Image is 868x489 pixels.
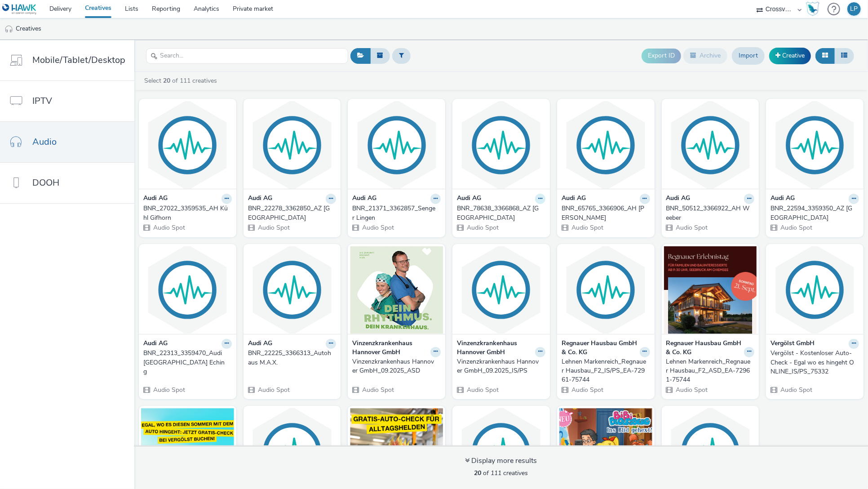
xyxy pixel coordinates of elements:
[834,48,854,63] button: Table
[248,194,272,204] strong: Audi AG
[562,204,650,222] a: BNR_65765_3366906_AH [PERSON_NAME]
[666,357,755,385] a: Lehnen Markenreich_Regnauer Hausbau_F2_ASD_EA-72961-75744
[666,204,755,222] a: BNR_50512_3366922_AH Weeber
[771,194,795,204] strong: Audi AG
[350,101,443,189] img: BNR_21371_3362857_Senger Lingen visual
[474,469,528,477] span: of 111 creatives
[779,223,812,232] span: Audio Spot
[246,101,339,189] img: BNR_22278_3362850_AZ Bielefeld visual
[248,204,333,222] div: BNR_22278_3362850_AZ [GEOGRAPHIC_DATA]
[455,101,548,189] img: BNR_78638_3366868_AZ Halle Süd visual
[457,357,545,376] a: Vinzenzkrankenhaus Hannover GmbH_09.2025_IS/PS
[771,204,855,222] div: BNR_22594_3359350_AZ [GEOGRAPHIC_DATA]
[562,339,638,357] strong: Regnauer Hausbau GmbH & Co. KG
[771,349,855,376] div: Vergölst - Kostenloser Auto-Check - Egal wo es hingeht ONLINE_IS/PS_75332
[248,349,337,367] a: BNR_22225_3366313_Autohaus M.A.X.
[352,204,441,222] a: BNR_21371_3362857_Senger Lingen
[666,194,691,204] strong: Audi AG
[248,349,333,367] div: BNR_22225_3366313_Autohaus M.A.X.
[350,246,443,334] img: Vinzenzkrankenhaus Hannover GmbH_09.2025_ASD visual
[141,101,234,189] img: BNR_27022_3359535_AH Kühl Gifhorn visual
[675,223,708,232] span: Audio Spot
[666,339,742,357] strong: Regnauer Hausbau GmbH & Co. KG
[143,204,232,222] a: BNR_27022_3359535_AH Kühl Gifhorn
[141,246,234,334] img: BNR_22313_3359470_Audi München Eching visual
[457,339,533,357] strong: Vinzenzkrankenhaus Hannover GmbH
[771,349,859,376] a: Vergölst - Kostenloser Auto-Check - Egal wo es hingeht ONLINE_IS/PS_75332
[352,339,428,357] strong: Vinzenzkrankenhaus Hannover GmbH
[352,357,437,376] div: Vinzenzkrankenhaus Hannover GmbH_09.2025_ASD
[466,223,499,232] span: Audio Spot
[559,101,652,189] img: BNR_65765_3366906_AH Stegelmann visual
[666,204,751,222] div: BNR_50512_3366922_AH Weeber
[850,2,858,16] div: LP
[562,194,586,204] strong: Audi AG
[143,76,221,85] a: Select of 111 creatives
[457,357,542,376] div: Vinzenzkrankenhaus Hannover GmbH_09.2025_IS/PS
[457,204,542,222] div: BNR_78638_3366868_AZ [GEOGRAPHIC_DATA]
[771,204,859,222] a: BNR_22594_3359350_AZ [GEOGRAPHIC_DATA]
[666,357,751,385] div: Lehnen Markenreich_Regnauer Hausbau_F2_ASD_EA-72961-75744
[571,223,603,232] span: Audio Spot
[152,386,185,394] span: Audio Spot
[143,194,168,204] strong: Audi AG
[352,357,441,376] a: Vinzenzkrankenhaus Hannover GmbH_09.2025_ASD
[352,204,437,222] div: BNR_21371_3362857_Senger Lingen
[361,223,394,232] span: Audio Spot
[152,223,185,232] span: Audio Spot
[257,223,290,232] span: Audio Spot
[562,357,647,385] div: Lehnen Markenreich_Regnauer Hausbau_F2_IS/PS_EA-72961-75744
[32,135,57,148] span: Audio
[642,49,681,63] button: Export ID
[768,101,861,189] img: BNR_22594_3359350_AZ Wolfsburg visual
[4,25,13,34] img: audio
[779,386,812,394] span: Audio Spot
[457,204,545,222] a: BNR_78638_3366868_AZ [GEOGRAPHIC_DATA]
[815,48,835,63] button: Grid
[2,4,37,15] img: undefined Logo
[257,386,290,394] span: Audio Spot
[143,349,232,376] a: BNR_22313_3359470_Audi [GEOGRAPHIC_DATA] Eching
[806,2,823,16] a: Hawk Academy
[143,204,228,222] div: BNR_27022_3359535_AH Kühl Gifhorn
[768,246,861,334] img: Vergölst - Kostenloser Auto-Check - Egal wo es hingeht ONLINE_IS/PS_75332 visual
[664,246,757,334] img: Lehnen Markenreich_Regnauer Hausbau_F2_ASD_EA-72961-75744 visual
[465,456,537,466] div: Display more results
[455,246,548,334] img: Vinzenzkrankenhaus Hannover GmbH_09.2025_IS/PS visual
[474,469,482,477] strong: 20
[163,76,170,85] strong: 20
[466,386,499,394] span: Audio Spot
[683,48,727,63] button: Archive
[571,386,603,394] span: Audio Spot
[806,2,819,16] img: Hawk Academy
[146,48,348,64] input: Search...
[32,176,59,189] span: DOOH
[769,48,811,64] a: Creative
[562,357,650,385] a: Lehnen Markenreich_Regnauer Hausbau_F2_IS/PS_EA-72961-75744
[32,94,52,107] span: IPTV
[361,386,394,394] span: Audio Spot
[732,47,765,64] a: Import
[32,53,125,67] span: Mobile/Tablet/Desktop
[143,349,228,376] div: BNR_22313_3359470_Audi [GEOGRAPHIC_DATA] Eching
[675,386,708,394] span: Audio Spot
[664,101,757,189] img: BNR_50512_3366922_AH Weeber visual
[562,204,647,222] div: BNR_65765_3366906_AH [PERSON_NAME]
[248,339,272,349] strong: Audi AG
[248,204,337,222] a: BNR_22278_3362850_AZ [GEOGRAPHIC_DATA]
[246,246,339,334] img: BNR_22225_3366313_Autohaus M.A.X. visual
[559,246,652,334] img: Lehnen Markenreich_Regnauer Hausbau_F2_IS/PS_EA-72961-75744 visual
[771,339,815,349] strong: Vergölst GmbH
[352,194,376,204] strong: Audi AG
[143,339,168,349] strong: Audi AG
[457,194,481,204] strong: Audi AG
